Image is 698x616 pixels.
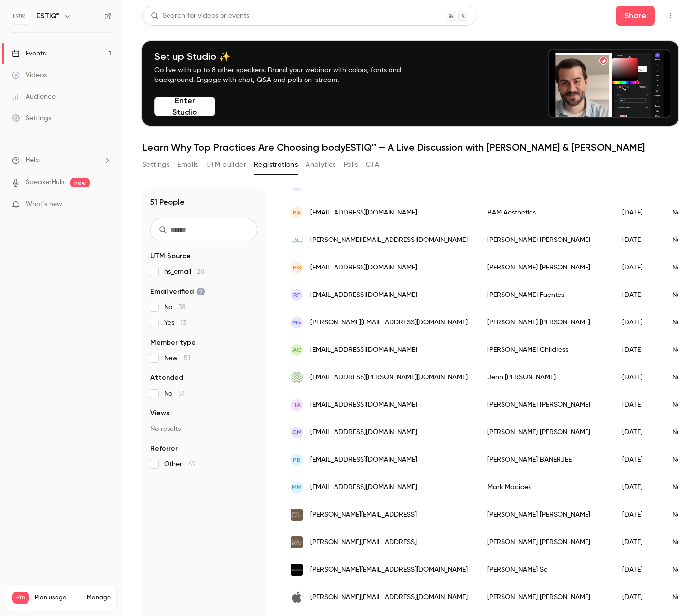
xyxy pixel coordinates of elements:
div: Settings [12,113,51,123]
span: new [70,178,90,187]
img: estiq.ai [291,536,303,548]
span: 13 [180,320,186,326]
p: Go live with up to 8 other speakers. Brand your webinar with colors, fonts and background. Engage... [154,65,424,85]
button: Polls [344,157,358,173]
div: [PERSON_NAME] Fuentes [477,281,613,309]
iframe: Noticeable Trigger [99,200,111,209]
img: ESTIQ™ [12,8,28,24]
div: [DATE] [613,281,663,309]
span: [PERSON_NAME][EMAIL_ADDRESS][DOMAIN_NAME] [310,318,468,328]
span: New [164,353,190,363]
span: 49 [188,461,196,468]
span: [EMAIL_ADDRESS][DOMAIN_NAME] [310,263,417,273]
a: Manage [87,594,111,602]
div: [PERSON_NAME] [PERSON_NAME] [477,254,613,281]
div: [DATE] [613,419,663,446]
img: westlakefreshaesthetics.com [291,372,303,383]
div: [PERSON_NAME] [PERSON_NAME] [477,584,613,611]
div: Audience [12,92,56,102]
span: Attended [150,373,183,383]
div: Events [12,49,46,58]
button: Enter Studio [154,97,215,116]
span: 38 [178,304,186,311]
span: Help [26,155,40,165]
img: mac.com [291,591,303,603]
span: What's new [26,199,62,210]
div: Jenn [PERSON_NAME] [477,364,613,391]
span: Pro [12,592,29,604]
div: Videos [12,70,47,80]
span: [EMAIL_ADDRESS][DOMAIN_NAME] [310,290,417,300]
h1: 51 People [150,196,185,208]
span: [EMAIL_ADDRESS][DOMAIN_NAME] [310,482,417,493]
span: CM [292,428,302,437]
button: Settings [142,157,169,173]
div: [DATE] [613,309,663,336]
span: Other [164,459,196,469]
h4: Set up Studio ✨ [154,51,424,62]
span: [EMAIL_ADDRESS][PERSON_NAME][DOMAIN_NAME] [310,373,468,383]
span: UTM Source [150,251,191,261]
span: [PERSON_NAME][EMAIL_ADDRESS][DOMAIN_NAME] [310,565,468,575]
img: aboutfaceandbodykaty.com [291,234,303,246]
span: [PERSON_NAME][EMAIL_ADDRESS][DOMAIN_NAME] [310,592,468,603]
div: [PERSON_NAME] BANERJEE [477,446,613,474]
span: 51 [178,390,185,397]
span: BA [293,208,301,217]
span: Referrer [150,444,178,454]
span: Email verified [150,287,205,296]
h6: ESTIQ™ [36,11,59,21]
div: [DATE] [613,336,663,364]
div: [DATE] [613,501,663,529]
span: [EMAIL_ADDRESS][DOMAIN_NAME] [310,208,417,218]
p: No results [150,424,257,434]
div: [PERSON_NAME] Childress [477,336,613,364]
span: MS [292,318,301,327]
div: [PERSON_NAME] [PERSON_NAME] [477,226,613,254]
div: [DATE] [613,391,663,419]
div: [PERSON_NAME] Sc [477,556,613,584]
button: UTM builder [206,157,246,173]
div: Mark Macicek [477,474,613,501]
button: Analytics [306,157,336,173]
div: [DATE] [613,226,663,254]
span: Plan usage [35,594,81,602]
span: No [164,389,185,399]
span: AC [293,346,301,354]
div: [DATE] [613,364,663,391]
span: PB [293,455,301,464]
span: 28 [197,268,204,275]
div: [PERSON_NAME] [PERSON_NAME] [477,501,613,529]
span: RF [293,291,300,299]
li: help-dropdown-opener [12,155,111,165]
span: [EMAIL_ADDRESS][DOMAIN_NAME] [310,400,417,410]
span: MM [292,483,302,492]
span: 51 [184,355,190,362]
div: [DATE] [613,446,663,474]
div: [PERSON_NAME] [PERSON_NAME] [477,419,613,446]
div: [PERSON_NAME] [PERSON_NAME] [477,391,613,419]
span: No [164,302,186,312]
span: [PERSON_NAME][EMAIL_ADDRESS] [310,537,417,548]
img: ballancerpro.com [291,564,303,576]
div: BAM Aesthetics [477,199,613,226]
button: Emails [177,157,198,173]
button: CTA [366,157,379,173]
img: estiq.ai [291,509,303,521]
button: Share [616,6,655,26]
span: Views [150,408,169,418]
div: [DATE] [613,474,663,501]
div: Search for videos or events [151,11,249,21]
span: Member type [150,338,195,348]
div: [DATE] [613,254,663,281]
span: ta [293,401,301,409]
span: HC [293,263,301,272]
div: [DATE] [613,529,663,556]
a: SpeakerHub [26,177,64,187]
h1: Learn Why Top Practices Are Choosing bodyESTIQ™ — A Live Discussion with [PERSON_NAME] & [PERSON_... [142,141,678,153]
section: facet-groups [150,251,257,469]
div: [DATE] [613,584,663,611]
div: [DATE] [613,556,663,584]
span: [EMAIL_ADDRESS][DOMAIN_NAME] [310,345,417,355]
div: [PERSON_NAME] [PERSON_NAME] [477,309,613,336]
